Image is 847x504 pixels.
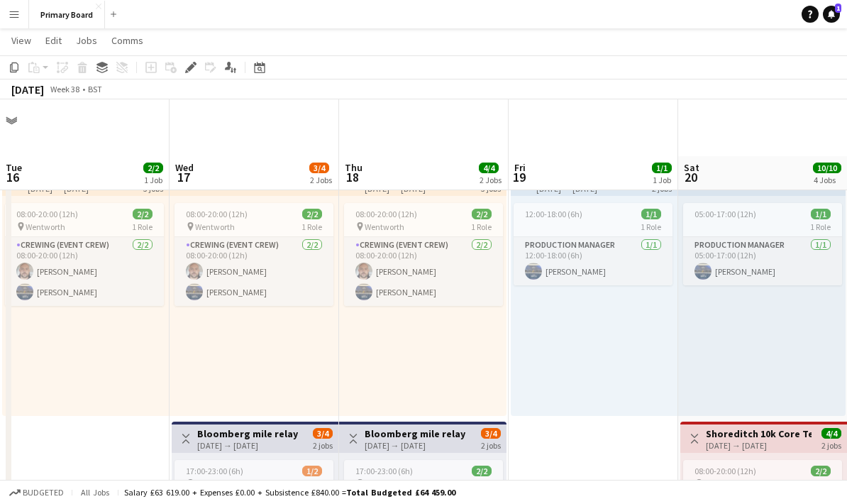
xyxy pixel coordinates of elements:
[132,221,153,232] span: 1 Role
[70,31,103,50] a: Jobs
[706,427,812,440] h3: Shoreditch 10k Core Team
[76,34,97,47] span: Jobs
[653,175,671,185] div: 1 Job
[195,221,235,232] span: Wentworth
[355,209,417,219] span: 08:00-20:00 (12h)
[186,209,248,219] span: 08:00-20:00 (12h)
[124,487,455,498] div: Salary £63 619.00 + Expenses £0.00 + Subsistence £840.00 =
[175,237,333,306] app-card-role: Crewing (Event Crew)2/208:00-20:00 (12h)[PERSON_NAME][PERSON_NAME]
[682,169,699,185] span: 20
[343,169,362,185] span: 18
[7,485,66,500] button: Budgeted
[26,221,65,232] span: Wentworth
[173,169,194,185] span: 17
[197,440,298,451] div: [DATE] → [DATE]
[481,428,501,439] span: 3/4
[811,466,831,476] span: 2/2
[4,169,22,185] span: 16
[514,161,526,174] span: Fri
[810,221,831,232] span: 1 Role
[106,31,149,50] a: Comms
[195,478,273,489] span: [GEOGRAPHIC_DATA]
[175,161,194,174] span: Wed
[810,478,831,489] span: 1 Role
[514,203,672,285] app-job-card: 12:00-18:00 (6h)1/11 RoleProduction manager1/112:00-18:00 (6h)[PERSON_NAME]
[175,203,333,306] app-job-card: 08:00-20:00 (12h)2/2 Wentworth1 RoleCrewing (Event Crew)2/208:00-20:00 (12h)[PERSON_NAME][PERSON_...
[23,488,64,498] span: Budgeted
[525,209,582,219] span: 12:00-18:00 (6h)
[365,427,465,440] h3: Bloomberg mile relay
[512,169,526,185] span: 19
[301,221,322,232] span: 1 Role
[5,203,164,306] app-job-card: 08:00-20:00 (12h)2/2 Wentworth1 RoleCrewing (Event Crew)2/208:00-20:00 (12h)[PERSON_NAME][PERSON_...
[704,478,743,489] span: Shoreditch
[365,440,465,451] div: [DATE] → [DATE]
[133,209,153,219] span: 2/2
[683,237,842,285] app-card-role: Production manager1/105:00-17:00 (12h)[PERSON_NAME]
[365,221,404,232] span: Wentworth
[814,175,841,185] div: 4 Jobs
[345,161,362,174] span: Thu
[811,209,831,219] span: 1/1
[514,237,672,285] app-card-role: Production manager1/112:00-18:00 (6h)[PERSON_NAME]
[652,163,672,173] span: 1/1
[143,163,163,173] span: 2/2
[471,478,492,489] span: 1 Role
[6,31,37,50] a: View
[472,466,492,476] span: 2/2
[479,163,499,173] span: 4/4
[835,4,841,13] span: 1
[309,163,329,173] span: 3/4
[706,440,812,451] div: [DATE] → [DATE]
[481,439,501,451] div: 2 jobs
[111,34,143,47] span: Comms
[302,209,322,219] span: 2/2
[694,209,756,219] span: 05:00-17:00 (12h)
[186,466,243,476] span: 17:00-23:00 (6h)
[313,428,333,439] span: 3/4
[88,84,102,94] div: BST
[471,221,492,232] span: 1 Role
[821,439,841,451] div: 2 jobs
[16,209,78,219] span: 08:00-20:00 (12h)
[40,31,67,50] a: Edit
[29,1,105,28] button: Primary Board
[821,428,841,439] span: 4/4
[6,161,22,174] span: Tue
[302,466,322,476] span: 1/2
[45,34,62,47] span: Edit
[355,466,413,476] span: 17:00-23:00 (6h)
[641,221,661,232] span: 1 Role
[5,237,164,306] app-card-role: Crewing (Event Crew)2/208:00-20:00 (12h)[PERSON_NAME][PERSON_NAME]
[472,209,492,219] span: 2/2
[641,209,661,219] span: 1/1
[480,175,502,185] div: 2 Jobs
[310,175,332,185] div: 2 Jobs
[78,487,112,498] span: All jobs
[11,34,31,47] span: View
[684,161,699,174] span: Sat
[823,6,840,23] a: 1
[344,203,503,306] app-job-card: 08:00-20:00 (12h)2/2 Wentworth1 RoleCrewing (Event Crew)2/208:00-20:00 (12h)[PERSON_NAME][PERSON_...
[144,175,162,185] div: 1 Job
[683,203,842,285] app-job-card: 05:00-17:00 (12h)1/11 RoleProduction manager1/105:00-17:00 (12h)[PERSON_NAME]
[313,439,333,451] div: 2 jobs
[47,84,82,94] span: Week 38
[301,478,322,489] span: 1 Role
[365,478,443,489] span: [GEOGRAPHIC_DATA]
[11,82,44,97] div: [DATE]
[813,163,841,173] span: 10/10
[346,487,455,498] span: Total Budgeted £64 459.00
[344,237,503,306] app-card-role: Crewing (Event Crew)2/208:00-20:00 (12h)[PERSON_NAME][PERSON_NAME]
[197,427,298,440] h3: Bloomberg mile relay
[694,466,756,476] span: 08:00-20:00 (12h)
